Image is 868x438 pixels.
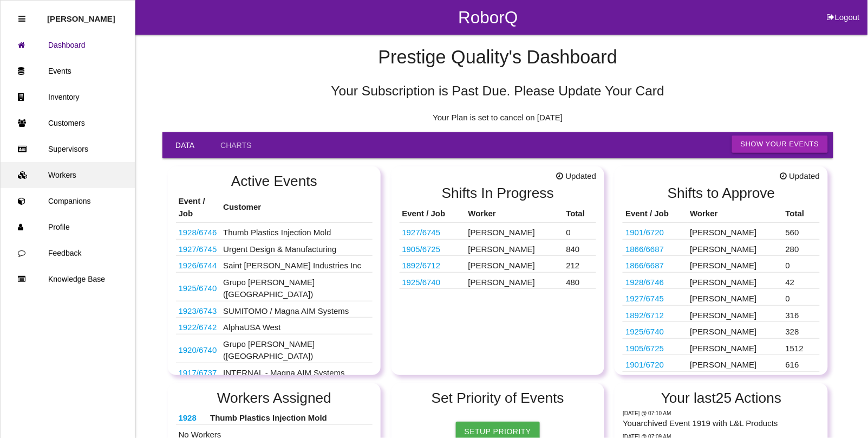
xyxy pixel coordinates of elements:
[400,185,597,201] h2: Shifts In Progress
[1,58,135,84] a: Events
[176,223,221,240] td: 2011010AB / 2008002AB / 2009006AB
[466,256,564,273] td: [PERSON_NAME]
[179,244,217,254] a: 1927/6745
[179,345,217,355] a: 1920/6740
[176,173,373,189] h2: Active Events
[783,371,820,388] td: 280
[220,192,373,223] th: Customer
[783,256,820,273] td: 0
[1,266,135,292] a: Knowledge Base
[1,84,135,110] a: Inventory
[176,318,221,334] td: K13360 (WA14CO14)
[1,214,135,240] a: Profile
[400,239,597,256] tr: 10301666
[625,244,664,254] a: 1866/6687
[466,205,564,223] th: Worker
[179,228,217,237] a: 1928/6746
[402,278,441,287] a: 1925/6740
[1,240,135,266] a: Feedback
[400,272,466,289] td: P703 PCBA
[783,272,820,289] td: 42
[564,239,597,256] td: 840
[400,205,466,223] th: Event / Job
[400,256,597,273] tr: 68427781AA; 68340793AA
[625,327,664,336] a: 1925/6740
[623,390,820,406] h2: Your last 25 Actions
[783,355,820,372] td: 616
[220,272,373,301] td: Grupo [PERSON_NAME] ([GEOGRAPHIC_DATA])
[1,136,135,162] a: Supervisors
[176,272,221,301] td: P703 PCBA
[179,284,217,293] a: 1925/6740
[176,390,373,406] h2: Workers Assigned
[400,390,597,406] h2: Set Priority of Events
[18,6,25,32] div: Close
[623,256,820,273] tr: 68546289AB (@ Magna AIM)
[688,239,783,256] td: [PERSON_NAME]
[556,170,596,183] span: Updated
[176,301,221,318] td: 68343526AB
[176,363,221,379] td: 2002007; 2002021
[688,371,783,388] td: [PERSON_NAME]
[220,318,373,334] td: AlphaUSA West
[176,192,221,223] th: Event / Job
[783,305,820,322] td: 316
[688,355,783,372] td: [PERSON_NAME]
[1,188,135,214] a: Companions
[688,305,783,322] td: [PERSON_NAME]
[688,205,783,223] th: Worker
[623,371,820,388] tr: 68546289AB (@ Magna AIM)
[625,228,664,237] a: 1901/6720
[564,256,597,273] td: 212
[623,355,820,372] tr: PJ6B S045A76 AG3JA6
[176,256,221,273] td: 68483788AE KNL
[220,363,373,379] td: INTERNAL - Magna AIM Systems
[400,223,597,240] tr: Space X Parts
[625,344,664,353] a: 1905/6725
[220,223,373,240] td: Thumb Plastics Injection Mold
[220,301,373,318] td: SUMITOMO / Magna AIM Systems
[466,239,564,256] td: [PERSON_NAME]
[162,47,833,68] h4: Prestige Quality 's Dashboard
[564,223,597,240] td: 0
[402,261,441,270] a: 1892/6712
[623,322,820,339] tr: P703 PCBA
[623,417,820,430] p: You archived Event 1919 with L&L Products
[688,256,783,273] td: [PERSON_NAME]
[400,272,597,289] tr: P703 PCBA
[220,239,373,256] td: Urgent Design & Manufacturing
[176,239,221,256] td: Space X Parts
[400,256,466,273] td: 68427781AA; 68340793AA
[179,368,217,377] a: 1917/6737
[688,272,783,289] td: [PERSON_NAME]
[783,289,820,306] td: 0
[207,409,373,424] th: Thumb Plastics Injection Mold
[783,205,820,223] th: Total
[688,223,783,240] td: [PERSON_NAME]
[625,360,664,369] a: 1901/6720
[625,311,664,320] a: 1892/6712
[162,132,207,158] a: Data
[688,338,783,355] td: [PERSON_NAME]
[179,323,217,332] a: 1922/6742
[780,170,820,183] span: Updated
[402,244,441,254] a: 1905/6725
[783,239,820,256] td: 280
[400,239,466,256] td: 10301666
[220,256,373,273] td: Saint [PERSON_NAME] Industries Inc
[402,228,441,237] a: 1927/6745
[688,289,783,306] td: [PERSON_NAME]
[625,261,664,270] a: 1866/6687
[179,413,197,422] a: 1928
[179,306,217,315] a: 1923/6743
[623,223,820,240] tr: PJ6B S045A76 AG3JA6
[1,32,135,58] a: Dashboard
[220,334,373,363] td: Grupo [PERSON_NAME] ([GEOGRAPHIC_DATA])
[783,322,820,339] td: 328
[623,409,820,417] p: Today @ 07:10 AM
[625,294,664,303] a: 1927/6745
[688,322,783,339] td: [PERSON_NAME]
[179,261,217,270] a: 1926/6744
[783,338,820,355] td: 1512
[207,132,264,158] a: Charts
